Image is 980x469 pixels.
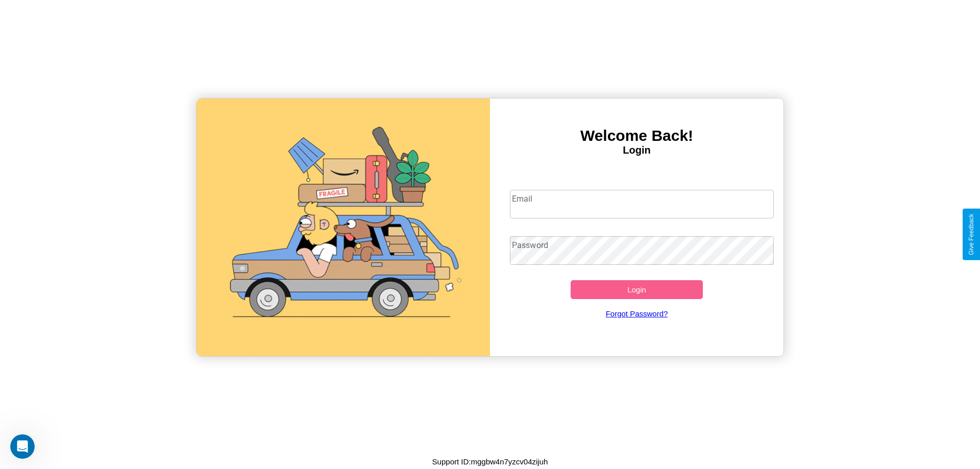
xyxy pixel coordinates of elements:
[571,280,703,299] button: Login
[197,98,490,356] img: gif
[968,214,975,255] div: Give Feedback
[490,127,783,144] h3: Welcome Back!
[490,144,783,156] h4: Login
[10,434,35,459] iframe: Intercom live chat
[432,455,548,468] p: Support ID: mggbw4n7yzcv04zijuh
[505,299,769,328] a: Forgot Password?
